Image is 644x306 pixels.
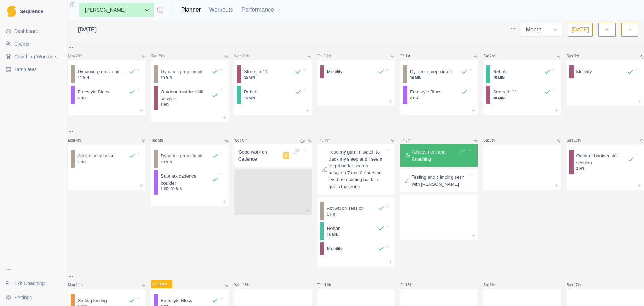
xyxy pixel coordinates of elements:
p: 3 HR [161,102,218,108]
p: 15 MIN [327,232,385,237]
p: 1 HR [327,212,385,217]
div: Good work on CadenceC [234,144,312,167]
p: Sat 2nd [483,53,505,59]
div: Rehab15 MIN [486,65,558,83]
p: Activation session [77,152,114,160]
p: Freestyle Blocs [410,88,442,96]
div: Activation session1 HR [71,150,143,168]
div: I use my garmin watch to track my sleep and I seem to get better scores between 7 and 8 hours so ... [317,144,395,194]
p: 10 MIN [410,75,468,81]
p: Tue 5th [151,138,172,143]
p: Testing and climbing sesh with [PERSON_NAME] [412,174,468,187]
div: Mobility [569,65,641,78]
p: Sat 16th [483,282,505,288]
p: Freestyle Blocs [161,297,192,304]
p: 10 MIN [77,75,135,81]
div: Testing and climbing sesh with [PERSON_NAME] [400,169,478,192]
p: Thu 7th [317,138,339,143]
div: Freestyle Blocs2 HR [71,86,143,104]
p: Mon 4th [68,138,89,143]
div: Dynamic prep circuit10 MIN [154,150,226,168]
a: Workouts [209,6,233,14]
p: Dynamic prep circuit [77,68,119,75]
p: Wed 13th [234,282,255,288]
div: Dynamic prep circuit10 MIN [71,65,143,83]
span: Exit Coaching [14,280,45,287]
p: Rehab [493,68,507,75]
p: Fri 1st [400,53,421,59]
p: Outdoor boulder skill session [161,88,211,102]
p: Dynamic prep circuit [161,152,202,160]
span: [DATE] [78,25,97,34]
a: LogoSequence [3,3,65,20]
p: Setting testing [77,297,107,304]
p: Tue 12th [151,280,172,288]
p: Good work on Cadence [238,149,280,162]
p: Strength 11 [244,68,268,75]
p: Dynamic prep circuit [410,68,452,75]
a: Dashboard [3,25,65,37]
div: Dynamic prep circuit10 MIN [154,65,226,83]
div: Strength 1130 MIN [237,65,309,83]
p: 3 HR [576,166,634,172]
p: Fri 15th [400,282,421,288]
p: Strength 11 [493,88,517,96]
button: Settings [3,292,65,303]
p: Rehab [327,225,340,232]
div: Dynamic prep circuit10 MIN [403,65,475,83]
a: Clients [3,38,65,50]
p: 10 MIN [161,160,218,165]
button: [DATE] [568,23,593,37]
span: Templates [14,66,37,73]
div: Mobility [320,65,392,78]
span: Clients [14,40,29,47]
div: Strength 1130 MIN [486,86,558,104]
p: Outdoor boulder skill session [576,152,627,166]
a: Planner [181,6,201,14]
p: 15 MIN [244,96,301,101]
p: Wed 30th [234,53,255,59]
div: Outdoor boulder skill session3 HR [154,86,226,110]
a: Exit Coaching [3,278,65,289]
p: Mobility [327,245,343,252]
p: I use my garmin watch to track my sleep and I seem to get better scores between 7 and 8 hours so ... [329,149,385,190]
p: Fri 8th [400,138,421,143]
div: Assessment and Coaching [400,144,478,167]
span: Sequence [20,9,43,14]
a: Templates [3,64,65,75]
p: Activation session [327,205,364,212]
p: Assessment and Coaching [412,149,458,162]
p: 1 HR, 30 MIN [161,186,218,192]
p: Thu 31st [317,53,339,59]
p: Sat 9th [483,138,505,143]
p: 15 MIN [493,75,551,81]
p: Wed 6th [234,138,255,143]
p: Thu 14th [317,282,339,288]
p: Sun 17th [567,282,588,288]
div: Outdoor boulder skill session3 HR [569,150,641,174]
p: 2 HR [77,96,135,101]
div: Rehab15 MIN [237,86,309,104]
p: 30 MIN [244,75,301,81]
span: C [283,152,289,159]
p: Mobility [327,68,343,75]
p: Freestyle Blocs [77,88,109,96]
button: Performance [241,3,281,17]
span: Coaching Workouts [14,53,57,60]
div: Rehab15 MIN [320,222,392,240]
p: Sun 3rd [567,53,588,59]
p: Mon 28th [68,53,89,59]
p: Mon 11th [68,282,89,288]
p: Sun 10th [567,138,588,143]
div: Activation session1 HR [320,202,392,220]
p: 1 HR [77,160,135,165]
a: Coaching Workouts [3,51,65,62]
img: Logo [7,6,16,17]
div: Freestyle Blocs2 HR [403,86,475,104]
div: Submax cadence boulder1 HR, 30 MIN [154,170,226,195]
p: 2 HR [410,96,468,101]
p: 10 MIN [161,75,218,81]
p: Dynamic prep circuit [161,68,202,75]
div: Mobility [320,242,392,255]
p: Mobility [576,68,592,75]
